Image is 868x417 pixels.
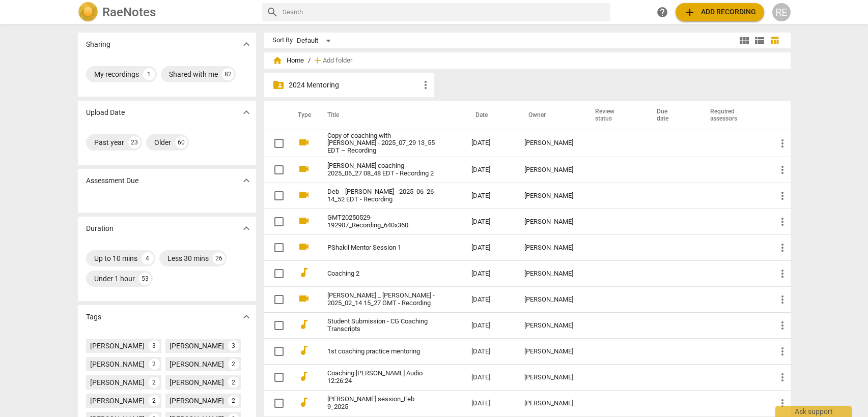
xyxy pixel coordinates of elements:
[239,173,254,188] button: Show more
[738,35,750,47] span: view_module
[142,252,154,264] div: 4
[298,215,310,227] span: videocam
[676,3,764,21] button: Upload
[169,69,218,79] div: Shared with me
[463,130,516,157] td: [DATE]
[653,3,671,21] a: Help
[272,79,285,91] span: folder_shared
[298,396,310,408] span: audiotrack
[94,274,135,284] div: Under 1 hour
[240,311,253,323] span: expand_more
[463,183,516,209] td: [DATE]
[170,396,224,406] div: [PERSON_NAME]
[213,252,225,264] div: 26
[239,221,254,236] button: Show more
[327,270,435,278] a: Coaching 2
[327,348,435,355] a: 1st coaching practice mentoring
[139,273,151,285] div: 53
[776,164,789,176] span: more_vert
[149,377,160,388] div: 2
[154,137,171,147] div: Older
[228,340,239,351] div: 3
[298,292,310,305] span: videocam
[86,107,125,118] p: Upload Date
[240,38,253,50] span: expand_more
[170,341,224,351] div: [PERSON_NAME]
[524,374,575,381] div: [PERSON_NAME]
[94,69,139,79] div: My recordings
[102,5,156,19] h2: RaeNotes
[419,79,432,91] span: more_vert
[315,101,463,130] th: Title
[524,348,575,355] div: [PERSON_NAME]
[298,370,310,382] span: audiotrack
[298,318,310,331] span: audiotrack
[228,377,239,388] div: 2
[463,235,516,261] td: [DATE]
[524,166,575,174] div: [PERSON_NAME]
[463,339,516,365] td: [DATE]
[90,359,145,369] div: [PERSON_NAME]
[516,101,583,130] th: Owner
[684,6,696,18] span: add
[327,214,435,229] a: GMT20250529-192907_Recording_640x360
[272,37,293,44] div: Sort By
[240,106,253,118] span: expand_more
[776,190,789,202] span: more_vert
[289,80,420,91] p: 2024 Mentoring
[239,105,254,120] button: Show more
[327,292,435,307] a: [PERSON_NAME] _ [PERSON_NAME] - 2025_02_14 15_27 GMT - Recording
[298,163,310,175] span: videocam
[776,371,789,383] span: more_vert
[222,68,234,80] div: 82
[775,406,852,417] div: Ask support
[327,162,435,177] a: [PERSON_NAME] coaching - 2025_06_27 08_48 EDT - Recording 2
[86,175,138,186] p: Assessment Due
[524,322,575,330] div: [PERSON_NAME]
[776,345,789,358] span: more_vert
[149,340,160,351] div: 3
[175,136,187,148] div: 60
[656,6,668,18] span: help
[463,365,516,391] td: [DATE]
[770,36,779,45] span: table_chart
[776,319,789,332] span: more_vert
[308,57,311,65] span: /
[463,209,516,235] td: [DATE]
[266,6,278,18] span: search
[94,137,124,147] div: Past year
[86,39,110,50] p: Sharing
[313,55,323,66] span: add
[149,395,160,406] div: 2
[128,136,141,148] div: 23
[524,218,575,226] div: [PERSON_NAME]
[228,359,239,370] div: 2
[752,33,767,48] button: List view
[737,33,752,48] button: Tile view
[283,4,606,20] input: Search
[297,33,334,49] div: Default
[290,101,315,130] th: Type
[240,222,253,234] span: expand_more
[327,370,435,385] a: Coaching [PERSON_NAME] Audio 12:26:24
[463,391,516,416] td: [DATE]
[684,6,756,18] span: Add recording
[524,270,575,278] div: [PERSON_NAME]
[90,396,145,406] div: [PERSON_NAME]
[90,341,145,351] div: [PERSON_NAME]
[463,313,516,339] td: [DATE]
[772,3,791,21] button: RE
[327,132,435,155] a: Copy of coaching with [PERSON_NAME] - 2025_07_29 13_55 EDT – Recording
[228,395,239,406] div: 2
[298,136,310,148] span: videocam
[698,101,768,130] th: Required assessors
[524,139,575,147] div: [PERSON_NAME]
[298,344,310,356] span: audiotrack
[143,68,155,80] div: 1
[90,377,145,388] div: [PERSON_NAME]
[776,137,789,150] span: more_vert
[170,377,224,388] div: [PERSON_NAME]
[327,244,435,252] a: PShakil Mentor Session 1
[524,296,575,304] div: [PERSON_NAME]
[327,318,435,333] a: Student Submission - CG Coaching Transcripts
